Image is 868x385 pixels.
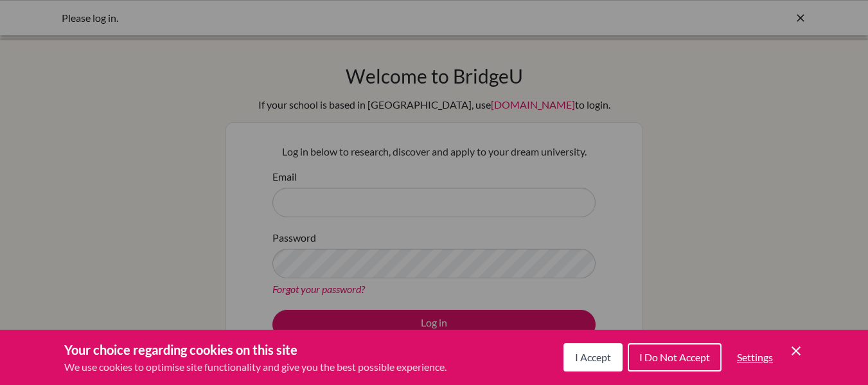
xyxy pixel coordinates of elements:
p: We use cookies to optimise site functionality and give you the best possible experience. [64,359,447,375]
button: Save and close [788,343,804,359]
button: Settings [727,345,783,370]
button: I Do Not Accept [628,343,722,372]
span: Settings [737,351,773,363]
span: I Do Not Accept [639,351,710,363]
span: I Accept [575,351,611,363]
button: I Accept [563,343,623,372]
h3: Your choice regarding cookies on this site [64,340,447,359]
